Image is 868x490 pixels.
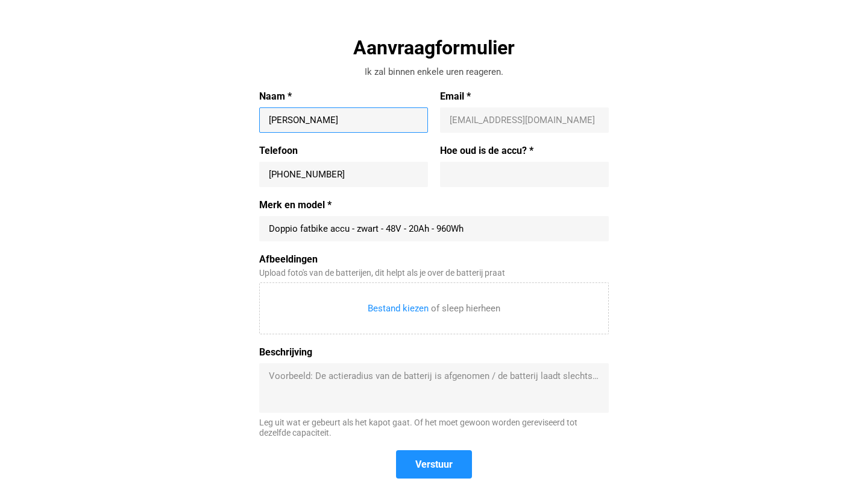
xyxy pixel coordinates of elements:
[259,199,609,211] label: Merk en model *
[269,114,418,126] input: Naam *
[259,253,609,266] label: Afbeeldingen
[415,458,453,471] span: Verstuur
[259,35,609,60] div: Aanvraagformulier
[259,91,428,103] label: Naam *
[259,268,609,278] div: Upload foto's van de batterijen, dit helpt als je over de batterij praat
[269,223,599,235] input: Merk en model *
[259,346,609,358] label: Beschrijving
[440,91,609,103] label: Email *
[259,66,609,78] div: Ik zal binnen enkele uren reageren.
[396,450,472,479] button: Verstuur
[259,145,428,157] label: Telefoon
[259,418,609,438] div: Leg uit wat er gebeurt als het kapot gaat. Of het moet gewoon worden gereviseerd tot dezelfde cap...
[269,168,418,180] input: +31 647493275
[450,114,599,126] input: Email *
[440,145,609,157] label: Hoe oud is de accu? *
